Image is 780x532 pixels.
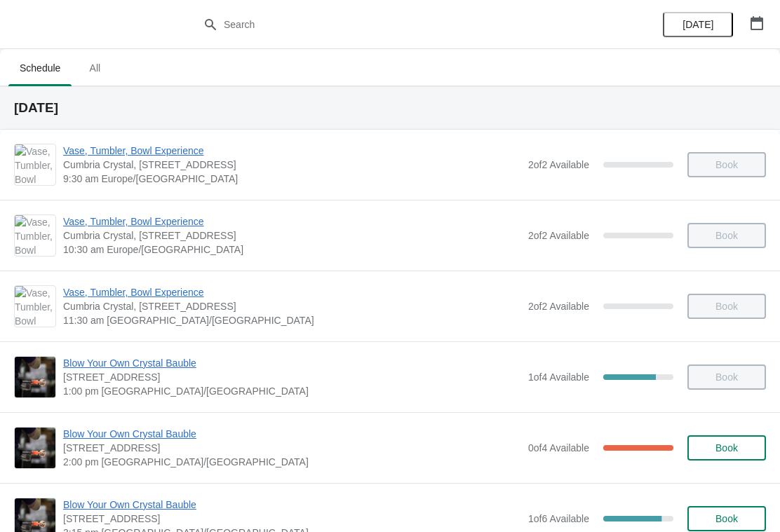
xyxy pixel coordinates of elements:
[528,301,589,312] span: 2 of 2 Available
[663,12,733,37] button: [DATE]
[15,428,55,468] img: Blow Your Own Crystal Bauble | Cumbria Crystal, Canal Street, Ulverston LA12 7LB, UK | 2:00 pm Eu...
[682,19,713,30] span: [DATE]
[687,435,766,461] button: Book
[63,313,521,327] span: 11:30 am [GEOGRAPHIC_DATA]/[GEOGRAPHIC_DATA]
[15,286,55,327] img: Vase, Tumbler, Bowl Experience | Cumbria Crystal, Unit 4 Canal Street, Ulverston LA12 7LB, UK | 1...
[63,498,521,512] span: Blow Your Own Crystal Bauble
[63,299,521,313] span: Cumbria Crystal, [STREET_ADDRESS]
[63,214,521,229] span: Vase, Tumbler, Bowl Experience
[63,158,521,172] span: Cumbria Crystal, [STREET_ADDRESS]
[63,455,521,469] span: 2:00 pm [GEOGRAPHIC_DATA]/[GEOGRAPHIC_DATA]
[63,229,521,243] span: Cumbria Crystal, [STREET_ADDRESS]
[63,243,521,257] span: 10:30 am Europe/[GEOGRAPHIC_DATA]
[14,101,766,115] h2: [DATE]
[63,144,521,158] span: Vase, Tumbler, Bowl Experience
[63,172,521,186] span: 9:30 am Europe/[GEOGRAPHIC_DATA]
[63,512,521,526] span: [STREET_ADDRESS]
[528,442,589,453] span: 0 of 4 Available
[715,442,738,453] span: Book
[63,441,521,455] span: [STREET_ADDRESS]
[63,384,521,398] span: 1:00 pm [GEOGRAPHIC_DATA]/[GEOGRAPHIC_DATA]
[77,55,112,81] span: All
[528,513,589,524] span: 1 of 6 Available
[528,159,589,170] span: 2 of 2 Available
[15,215,55,256] img: Vase, Tumbler, Bowl Experience | Cumbria Crystal, Unit 4 Canal Street, Ulverston LA12 7LB, UK | 1...
[528,230,589,241] span: 2 of 2 Available
[15,357,55,397] img: Blow Your Own Crystal Bauble | Cumbria Crystal, Canal Street, Ulverston LA12 7LB, UK | 1:00 pm Eu...
[63,427,521,441] span: Blow Your Own Crystal Bauble
[63,356,521,370] span: Blow Your Own Crystal Bauble
[63,370,521,384] span: [STREET_ADDRESS]
[15,144,55,185] img: Vase, Tumbler, Bowl Experience | Cumbria Crystal, Unit 4 Canal Street, Ulverston LA12 7LB, UK | 9...
[63,285,521,299] span: Vase, Tumbler, Bowl Experience
[715,513,738,524] span: Book
[223,12,585,37] input: Search
[528,371,589,383] span: 1 of 4 Available
[687,506,766,531] button: Book
[8,55,72,81] span: Schedule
